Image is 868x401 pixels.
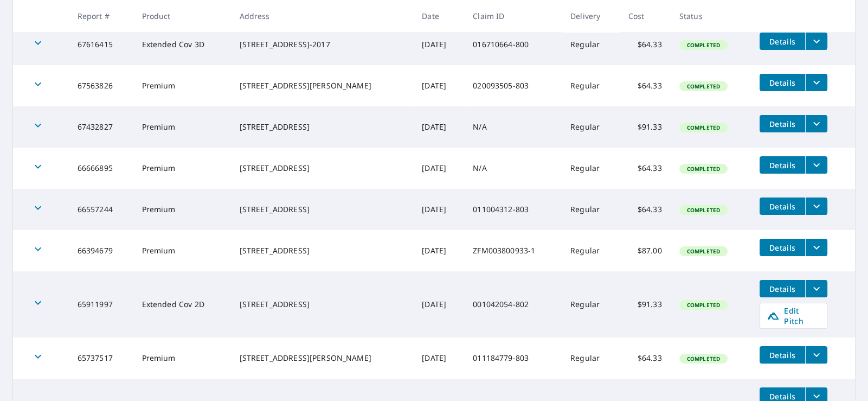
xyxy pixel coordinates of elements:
[69,338,133,379] td: 65737517
[620,271,671,338] td: $91.33
[805,115,827,132] button: filesDropdownBtn-67432827
[805,198,827,215] button: filesDropdownBtn-66557244
[413,271,464,338] td: [DATE]
[464,271,562,338] td: 001042054-802
[69,271,133,338] td: 65911997
[240,39,405,50] div: [STREET_ADDRESS]-2017
[620,230,671,271] td: $87.00
[240,299,405,310] div: [STREET_ADDRESS]
[760,156,805,174] button: detailsBtn-66666895
[766,160,799,170] span: Details
[133,106,231,148] td: Premium
[680,355,726,362] span: Completed
[766,36,799,47] span: Details
[805,239,827,256] button: filesDropdownBtn-66394679
[562,148,620,189] td: Regular
[69,189,133,230] td: 66557244
[562,189,620,230] td: Regular
[620,338,671,379] td: $64.33
[620,148,671,189] td: $64.33
[562,271,620,338] td: Regular
[240,163,405,174] div: [STREET_ADDRESS]
[680,82,726,90] span: Completed
[464,65,562,106] td: 020093505-803
[680,301,726,309] span: Completed
[766,201,799,212] span: Details
[760,198,805,215] button: detailsBtn-66557244
[620,189,671,230] td: $64.33
[680,41,726,49] span: Completed
[760,33,805,50] button: detailsBtn-67616415
[133,230,231,271] td: Premium
[413,106,464,148] td: [DATE]
[760,74,805,91] button: detailsBtn-67563826
[464,338,562,379] td: 011184779-803
[69,230,133,271] td: 66394679
[766,284,799,294] span: Details
[562,65,620,106] td: Regular
[464,189,562,230] td: 011004312-803
[240,122,405,132] div: [STREET_ADDRESS]
[680,206,726,214] span: Completed
[562,106,620,148] td: Regular
[562,24,620,65] td: Regular
[240,353,405,364] div: [STREET_ADDRESS][PERSON_NAME]
[680,165,726,173] span: Completed
[413,189,464,230] td: [DATE]
[240,80,405,91] div: [STREET_ADDRESS][PERSON_NAME]
[464,148,562,189] td: N/A
[133,24,231,65] td: Extended Cov 3D
[413,148,464,189] td: [DATE]
[413,338,464,379] td: [DATE]
[680,124,726,131] span: Completed
[133,65,231,106] td: Premium
[69,148,133,189] td: 66666895
[760,280,805,297] button: detailsBtn-65911997
[240,245,405,256] div: [STREET_ADDRESS]
[766,243,799,253] span: Details
[766,119,799,129] span: Details
[413,24,464,65] td: [DATE]
[464,106,562,148] td: N/A
[133,271,231,338] td: Extended Cov 2D
[760,239,805,256] button: detailsBtn-66394679
[413,65,464,106] td: [DATE]
[805,74,827,91] button: filesDropdownBtn-67563826
[760,303,827,329] a: Edit Pitch
[767,305,820,326] span: Edit Pitch
[680,247,726,255] span: Completed
[464,24,562,65] td: 016710664-800
[562,230,620,271] td: Regular
[69,24,133,65] td: 67616415
[620,65,671,106] td: $64.33
[805,346,827,364] button: filesDropdownBtn-65737517
[464,230,562,271] td: ZFM003800933-1
[805,33,827,50] button: filesDropdownBtn-67616415
[805,280,827,297] button: filesDropdownBtn-65911997
[620,106,671,148] td: $91.33
[69,65,133,106] td: 67563826
[760,346,805,364] button: detailsBtn-65737517
[760,115,805,132] button: detailsBtn-67432827
[413,230,464,271] td: [DATE]
[562,338,620,379] td: Regular
[133,148,231,189] td: Premium
[620,24,671,65] td: $64.33
[69,106,133,148] td: 67432827
[133,338,231,379] td: Premium
[805,156,827,174] button: filesDropdownBtn-66666895
[766,78,799,88] span: Details
[240,204,405,215] div: [STREET_ADDRESS]
[766,350,799,360] span: Details
[133,189,231,230] td: Premium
